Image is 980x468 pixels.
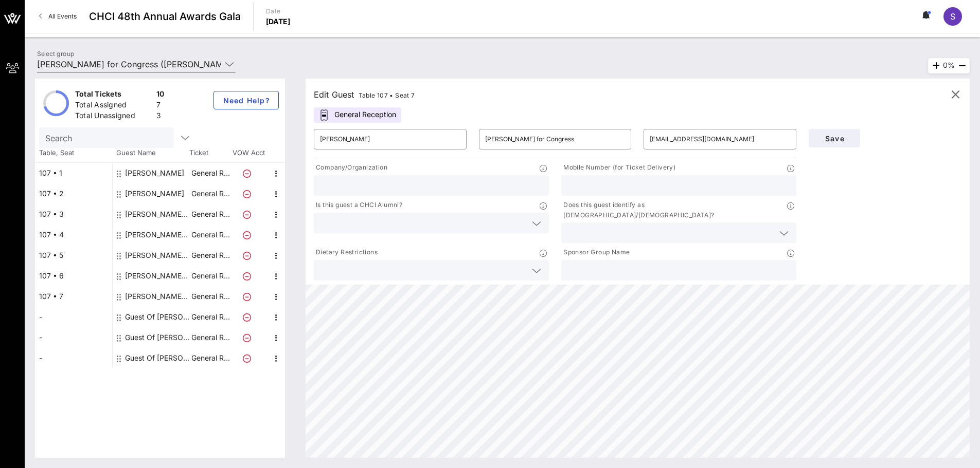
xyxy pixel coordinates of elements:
[189,148,230,158] span: Ticket
[37,50,74,58] label: Select group
[75,100,152,113] div: Total Assigned
[35,307,112,327] div: -
[190,183,231,204] p: General R…
[190,204,231,224] p: General R…
[314,162,387,173] p: Company/Organization
[112,148,189,158] span: Guest Name
[125,286,190,307] div: Andrea Zayas Jeffries for Congress
[809,129,860,147] button: Save
[320,131,460,147] input: First Name*
[190,266,231,286] p: General R…
[35,286,112,307] div: 107 • 7
[314,200,402,211] p: Is this guest a CHCI Alumni?
[222,96,270,105] span: Need Help?
[561,162,675,173] p: Mobile Number (for Ticket Delivery)
[950,11,955,22] span: S
[314,87,415,102] div: Edit Guest
[928,58,970,73] div: 0%
[125,307,190,327] div: Guest Of Jeffries for Congress
[314,107,401,123] div: General Reception
[35,348,112,368] div: -
[190,224,231,245] p: General R…
[35,204,112,224] div: 107 • 3
[35,224,112,245] div: 107 • 4
[213,91,279,109] button: Need Help?
[125,163,184,183] div: Vanessa CARDENAS
[817,134,852,143] span: Save
[156,110,165,123] div: 3
[75,110,152,123] div: Total Unassigned
[156,100,165,113] div: 7
[190,307,231,327] p: General R…
[156,89,165,102] div: 10
[561,200,787,220] p: Does this guest identify as [DEMOGRAPHIC_DATA]/[DEMOGRAPHIC_DATA]?
[35,148,112,158] span: Table, Seat
[125,245,190,266] div: Allison Zayas Jeffries for Congress
[48,12,77,20] span: All Events
[943,7,962,26] div: S
[190,327,231,348] p: General R…
[35,266,112,286] div: 107 • 6
[75,89,152,102] div: Total Tickets
[190,286,231,307] p: General R…
[35,163,112,183] div: 107 • 1
[125,224,190,245] div: Xochitl Oseguera Jeffries for Congress
[359,91,415,99] span: Table 107 • Seat 7
[266,6,291,16] p: Date
[266,16,291,27] p: [DATE]
[125,266,190,286] div: Javier Gamboa Jeffries for Congress
[125,348,190,368] div: Guest Of Jeffries for Congress
[561,247,630,258] p: Sponsor Group Name
[89,9,241,24] span: CHCI 48th Annual Awards Gala
[314,247,378,258] p: Dietary Restrictions
[125,327,190,348] div: Guest Of Jeffries for Congress
[35,183,112,204] div: 107 • 2
[125,204,190,224] div: María R. González Jeffries for Congress
[190,163,231,183] p: General R…
[485,131,626,147] input: Last Name*
[650,131,790,147] input: Email*
[33,8,83,25] a: All Events
[190,348,231,368] p: General R…
[190,245,231,266] p: General R…
[230,148,266,158] span: VOW Acct
[35,327,112,348] div: -
[35,245,112,266] div: 107 • 5
[125,183,184,204] div: Lilian Sanchez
